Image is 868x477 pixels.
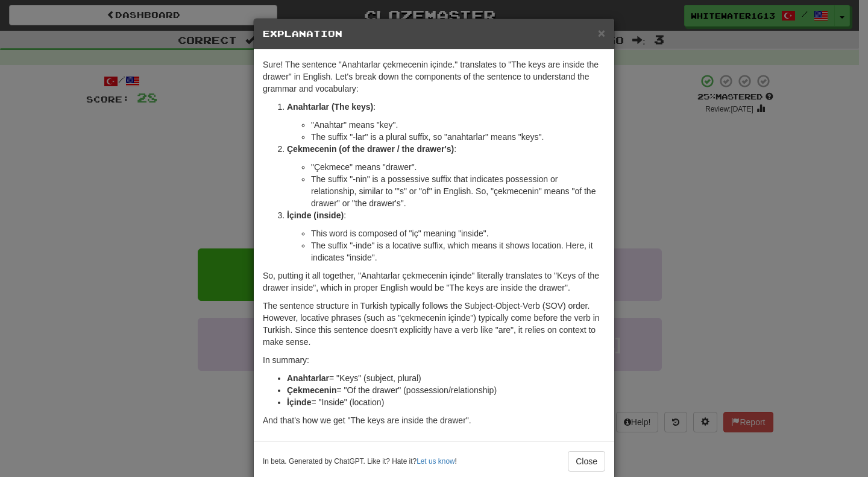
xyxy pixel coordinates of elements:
[287,144,454,154] strong: Çekmecenin (of the drawer / the drawer's)
[263,456,457,467] small: In beta. Generated by ChatGPT. Like it? Hate it? !
[263,300,605,348] p: The sentence structure in Turkish typically follows the Subject-Object-Verb (SOV) order. However,...
[287,372,605,384] li: = "Keys" (subject, plural)
[311,161,605,173] li: "Çekmece" means "drawer".
[263,414,605,426] p: And that's how we get "The keys are inside the drawer".
[287,397,311,407] strong: İçinde
[287,373,329,383] strong: Anahtarlar
[311,119,605,131] li: "Anahtar" means "key".
[287,385,336,395] strong: Çekmecenin
[311,239,605,264] li: The suffix "-inde" is a locative suffix, which means it shows location. Here, it indicates "inside".
[311,131,605,143] li: The suffix "-lar" is a plural suffix, so "anahtarlar" means "keys".
[287,101,605,113] p: :
[568,451,605,472] button: Close
[417,457,454,466] a: Let us know
[311,227,605,239] li: This word is composed of "iç" meaning "inside".
[287,396,605,408] li: = "Inside" (location)
[287,210,344,220] strong: İçinde (inside)
[263,28,605,40] h5: Explanation
[263,58,605,95] p: Sure! The sentence "Anahtarlar çekmecenin içinde." translates to "The keys are inside the drawer"...
[311,173,605,209] li: The suffix "-nin" is a possessive suffix that indicates possession or relationship, similar to "'...
[263,270,605,294] p: So, putting it all together, "Anahtarlar çekmecenin içinde" literally translates to "Keys of the ...
[287,384,605,396] li: = "Of the drawer" (possession/relationship)
[598,27,605,39] button: Close
[287,102,373,112] strong: Anahtarlar (The keys)
[598,26,605,40] span: ×
[287,143,605,155] p: :
[287,209,605,221] p: :
[263,354,605,366] p: In summary:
